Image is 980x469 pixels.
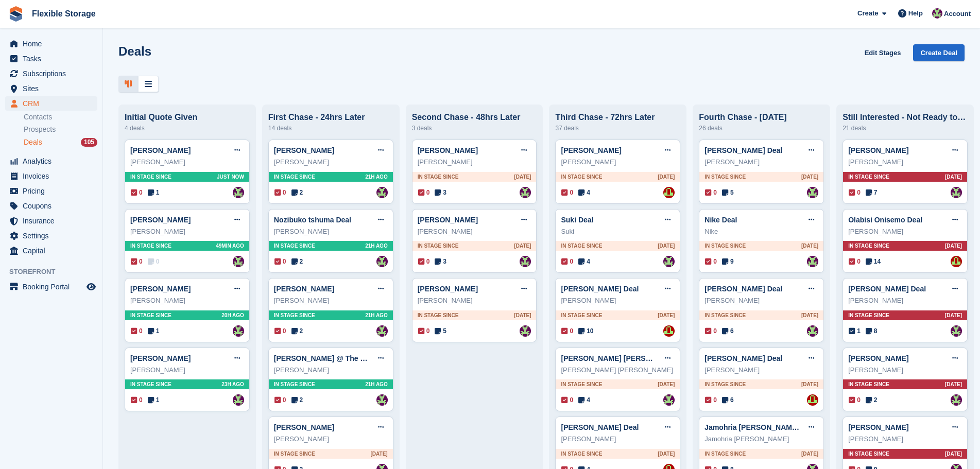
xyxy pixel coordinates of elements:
[130,380,171,388] span: In stage since
[23,199,84,213] span: Coupons
[233,256,244,267] a: Rachael Fisher
[24,125,56,134] span: Prospects
[125,113,250,122] div: Initial Quote Given
[148,257,160,266] span: 0
[807,256,818,267] img: Rachael Fisher
[23,229,84,243] span: Settings
[23,169,84,183] span: Invoices
[848,173,889,181] span: In stage since
[371,450,388,458] span: [DATE]
[849,395,861,405] span: 0
[520,187,531,198] img: Rachael Fisher
[561,227,675,237] div: Suki
[24,112,97,122] a: Contacts
[705,326,717,336] span: 0
[274,257,286,266] span: 0
[514,311,531,319] span: [DATE]
[801,173,818,181] span: [DATE]
[848,296,962,306] div: [PERSON_NAME]
[365,380,388,388] span: 21H AGO
[658,173,675,181] span: [DATE]
[807,325,818,337] a: Rachael Fisher
[130,354,191,362] a: [PERSON_NAME]
[233,187,244,198] a: Rachael Fisher
[945,242,962,250] span: [DATE]
[24,124,97,135] a: Prospects
[5,154,97,168] a: menu
[274,354,422,362] a: [PERSON_NAME] @ The Kingsmen Movers
[274,173,315,181] span: In stage since
[699,113,824,122] div: Fourth Chase - [DATE]
[722,395,734,405] span: 6
[274,365,388,375] div: [PERSON_NAME]
[233,325,244,337] a: Rachael Fisher
[118,44,151,58] h1: Deals
[376,325,388,337] a: Rachael Fisher
[131,257,143,266] span: 0
[291,326,303,336] span: 2
[274,326,286,336] span: 0
[866,188,878,197] span: 7
[848,450,889,458] span: In stage since
[807,187,818,198] img: Rachael Fisher
[561,365,675,375] div: [PERSON_NAME] [PERSON_NAME]
[233,394,244,406] a: Rachael Fisher
[578,395,590,405] span: 4
[663,394,675,406] img: Rachael Fisher
[23,214,84,228] span: Insurance
[658,450,675,458] span: [DATE]
[663,325,675,337] img: David Jones
[274,188,286,197] span: 0
[23,66,84,81] span: Subscriptions
[221,380,244,388] span: 23H AGO
[699,122,824,134] div: 26 deals
[5,169,97,183] a: menu
[376,256,388,267] img: Rachael Fisher
[945,173,962,181] span: [DATE]
[291,395,303,405] span: 2
[268,122,393,134] div: 14 deals
[801,311,818,319] span: [DATE]
[578,257,590,266] span: 4
[376,394,388,406] a: Rachael Fisher
[704,285,782,293] a: [PERSON_NAME] Deal
[125,122,250,134] div: 4 deals
[945,311,962,319] span: [DATE]
[23,51,84,66] span: Tasks
[908,8,923,19] span: Help
[28,5,100,22] a: Flexible Storage
[5,214,97,228] a: menu
[705,188,717,197] span: 0
[704,434,818,444] div: Jamohria [PERSON_NAME]
[704,146,782,154] a: [PERSON_NAME] Deal
[435,326,446,336] span: 5
[5,199,97,213] a: menu
[849,257,861,266] span: 0
[412,122,537,134] div: 3 deals
[514,242,531,250] span: [DATE]
[131,395,143,405] span: 0
[722,326,734,336] span: 6
[857,8,878,19] span: Create
[848,380,889,388] span: In stage since
[951,325,962,337] img: Rachael Fisher
[5,184,97,198] a: menu
[365,242,388,250] span: 21H AGO
[801,242,818,250] span: [DATE]
[944,9,971,19] span: Account
[274,380,315,388] span: In stage since
[130,227,244,237] div: [PERSON_NAME]
[578,188,590,197] span: 4
[274,434,388,444] div: [PERSON_NAME]
[663,187,675,198] a: David Jones
[704,296,818,306] div: [PERSON_NAME]
[418,257,430,266] span: 0
[704,242,746,250] span: In stage since
[951,394,962,406] a: Rachael Fisher
[561,216,593,224] a: Suki Deal
[722,257,734,266] span: 9
[561,450,602,458] span: In stage since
